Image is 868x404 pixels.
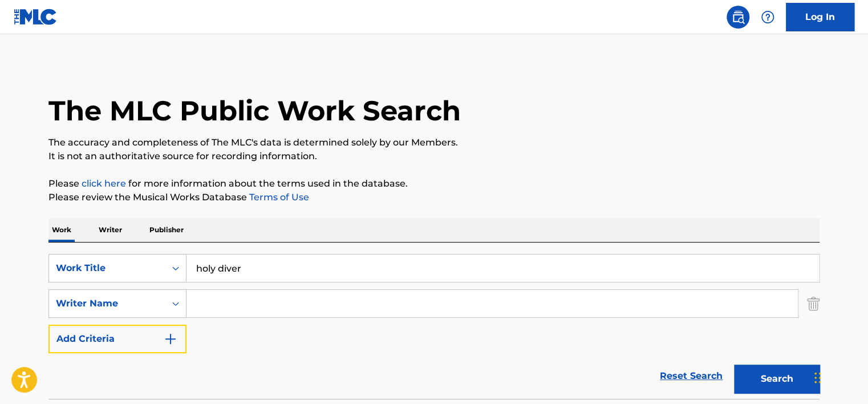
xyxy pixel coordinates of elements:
a: Reset Search [654,363,728,389]
div: Writer Name [56,297,159,310]
img: help [761,10,774,24]
form: Search Form [48,254,820,399]
button: Search [734,365,820,393]
p: Please for more information about the terms used in the database. [48,177,820,191]
p: The accuracy and completeness of The MLC's data is determined solely by our Members. [48,136,820,150]
p: Publisher [146,218,187,242]
div: Work Title [56,261,159,275]
img: Delete Criterion [807,289,820,318]
p: Writer [95,218,125,242]
p: Work [48,218,75,242]
a: Terms of Use [247,192,309,203]
p: It is not an authoritative source for recording information. [48,150,820,163]
a: click here [82,178,126,189]
div: Help [756,6,779,29]
img: MLC Logo [14,9,58,25]
a: Public Search [727,6,749,29]
h1: The MLC Public Work Search [48,94,461,128]
iframe: Chat Widget [811,349,868,404]
div: Drag [814,361,821,395]
button: Add Criteria [48,325,186,353]
a: Log In [786,3,854,31]
img: search [731,10,745,24]
p: Please review the Musical Works Database [48,191,820,204]
img: 9d2ae6d4665cec9f34b9.svg [164,332,177,346]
